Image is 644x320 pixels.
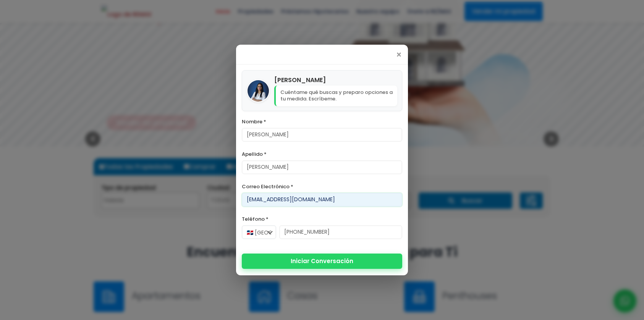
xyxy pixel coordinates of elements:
label: Apellido * [242,149,402,159]
p: Cuéntame qué buscas y preparo opciones a tu medida. Escríbeme. [274,86,397,106]
label: Nombre * [242,117,402,126]
span: × [396,50,402,60]
label: Correo Electrónico * [242,182,402,191]
h4: [PERSON_NAME] [274,75,397,85]
button: Iniciar Conversación [242,254,402,269]
input: 123-456-7890 [279,225,402,239]
img: Jessica Concepción [248,80,269,102]
label: Teléfono * [242,214,402,224]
